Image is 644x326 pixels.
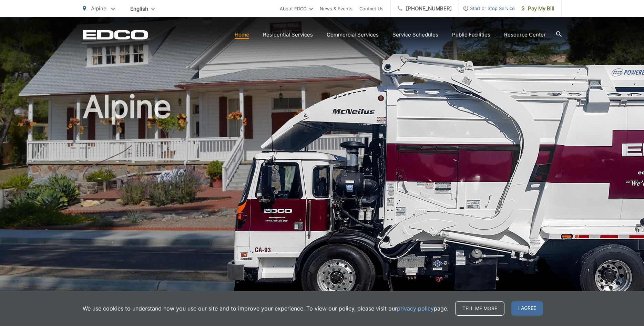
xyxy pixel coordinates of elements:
[522,4,554,13] span: Pay My Bill
[263,31,313,39] a: Residential Services
[455,301,504,316] a: Tell me more
[91,5,106,12] span: Alpine
[359,4,384,13] a: Contact Us
[83,30,148,40] a: EDCD logo. Return to the homepage.
[235,31,249,39] a: Home
[320,4,352,13] a: News & Events
[327,31,379,39] a: Commercial Services
[452,31,490,39] a: Public Facilities
[504,31,546,39] a: Resource Center
[125,3,160,15] span: English
[397,304,434,313] a: privacy policy
[392,31,438,39] a: Service Schedules
[83,90,562,307] h1: Alpine
[280,4,313,13] a: About EDCO
[511,301,543,316] span: I agree
[83,304,448,313] p: We use cookies to understand how you use our site and to improve your experience. To view our pol...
